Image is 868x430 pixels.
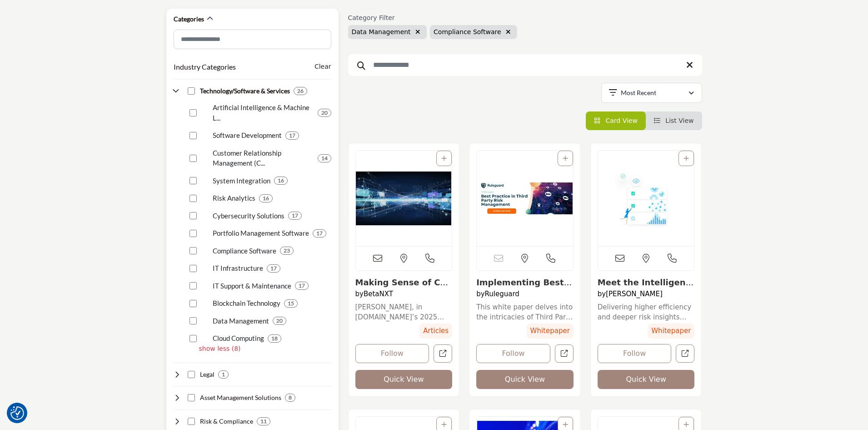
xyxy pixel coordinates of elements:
span: Whitepaper [648,324,694,339]
input: Select Cloud Computing checkbox [190,335,197,342]
img: Revisit consent button [10,406,24,420]
button: Follow [476,344,550,363]
a: Open Resources [555,344,574,363]
b: 16 [278,177,284,184]
h4: by [598,290,695,298]
div: 26 Results For Technology/Software & Services [294,87,307,95]
input: Select Data Management checkbox [190,317,197,324]
div: 17 Results For Portfolio Management Software [313,229,326,238]
input: Search Keyword [348,54,702,76]
b: 17 [270,265,277,272]
b: 20 [321,110,328,116]
b: 26 [297,88,304,94]
input: Select Software Development checkbox [190,132,197,139]
a: Add To List For Resource [683,155,689,162]
a: View details about betanxt [355,278,450,297]
div: 8 Results For Asset Management Solutions [285,394,295,402]
span: Card View [605,117,637,124]
button: Quick View [355,370,453,389]
p: Risk Analytics: Providing risk analytics tools and solutions for the securities industry. [213,193,255,203]
div: 17 Results For Software Development [285,132,299,140]
p: IT Infrastructure: Designing, implementing, and managing IT infrastructure for securities industr... [213,263,263,273]
a: Add To List For Resource [683,421,689,428]
a: View Card [594,117,638,124]
a: Add To List For Resource [563,155,568,162]
input: Select Risk Analytics checkbox [190,195,197,202]
a: Ruleguard [485,290,519,298]
div: 17 Results For IT Support & Maintenance [295,282,309,290]
a: View details about ruleguard [476,278,573,297]
div: 17 Results For Cybersecurity Solutions [288,212,302,220]
p: Most Recent [621,88,656,97]
img: Making Sense of Corporate Shareholder Communications for Clients listing image [356,151,452,246]
b: 23 [284,248,290,254]
div: 17 Results For IT Infrastructure [267,264,280,273]
input: Select Compliance Software checkbox [190,247,197,254]
a: [PERSON_NAME] [606,290,663,298]
b: 17 [289,132,295,139]
div: 15 Results For Blockchain Technology [284,299,298,308]
div: 14 Results For Customer Relationship Management (CRM) [318,154,331,162]
div: 20 Results For Artificial Intelligence & Machine Learning [318,109,331,117]
b: 11 [260,418,267,425]
a: View details about smarsh [598,151,694,246]
input: Select IT Infrastructure checkbox [190,265,197,272]
a: Add To List For Resource [441,155,447,162]
a: View details about smarsh [598,278,693,297]
div: 18 Results For Cloud Computing [268,334,281,343]
span: Compliance Software [434,28,501,35]
span: List View [665,117,693,124]
input: Select Asset Management Solutions checkbox [188,394,195,401]
button: Quick View [598,370,695,389]
h4: by [355,290,453,298]
p: Customer Relationship Management (CRM): Providing CRM software to manage client relationships in ... [213,148,314,168]
button: Follow [598,344,672,363]
b: 17 [299,283,305,289]
h3: Meet the Intelligent Agent: The AI-Powered Future of Communications Compliance [598,278,695,288]
input: Select Artificial Intelligence & Machine Learning checkbox [190,109,197,116]
span: Whitepaper [527,324,574,339]
input: Select Risk & Compliance checkbox [188,418,195,425]
input: Select Customer Relationship Management (CRM) checkbox [190,155,197,162]
a: View List [654,117,694,124]
b: 17 [316,230,323,237]
p: IT Support & Maintenance: Providing technical support and maintenance services for securities ind... [213,281,291,291]
h4: Risk & Compliance: Helping securities industry firms manage risk, ensure compliance, and prevent ... [200,417,253,426]
div: 1 Results For Legal [218,370,229,379]
h4: Technology/Software & Services: Developing and implementing technology solutions to support secur... [200,86,290,96]
input: Search Category [174,30,331,49]
i: Open Contact Info [425,254,434,263]
button: Industry Categories [174,61,236,72]
input: Select System Integration checkbox [190,177,197,184]
input: Select Portfolio Management Software checkbox [190,230,197,237]
a: This white paper delves into the intricacies of Third Party Risk Management (TPRM) and explores t... [476,302,574,323]
div: 16 Results For System Integration [274,177,288,185]
a: Add To List For Resource [563,421,568,428]
div: 23 Results For Compliance Software [280,247,294,255]
b: 14 [321,155,328,162]
i: Open Contact Info [546,254,555,263]
a: BetaNXT [364,290,393,298]
p: Portfolio Management Software: Offering software solutions for managing investment portfolios. [213,228,309,238]
p: Artificial Intelligence & Machine Learning: Developing AI and machine learning applications for t... [213,102,314,123]
b: 1 [222,371,225,378]
b: 8 [289,395,292,401]
b: 16 [263,195,269,202]
li: List View [646,111,702,130]
p: show less (8) [199,344,331,354]
p: Data Management: Providing data management and storage solutions for the securities industry. [213,316,269,326]
button: Consent Preferences [10,406,24,420]
input: Select IT Support & Maintenance checkbox [190,282,197,289]
b: 15 [288,300,294,307]
input: Select Blockchain Technology checkbox [190,300,197,307]
h4: Asset Management Solutions: Offering investment strategies, portfolio management, and performance... [200,393,281,402]
p: Cloud Computing: Offering cloud-based services and infrastructure for securities industry clients. [213,333,264,344]
button: Most Recent [601,83,702,103]
button: Follow [355,344,429,363]
h4: Legal: Providing legal advice, compliance support, and litigation services to securities industry... [200,370,215,379]
button: Quick View [476,370,574,389]
div: 16 Results For Risk Analytics [259,194,273,202]
b: 18 [271,335,278,342]
a: Open Resources [676,344,694,363]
